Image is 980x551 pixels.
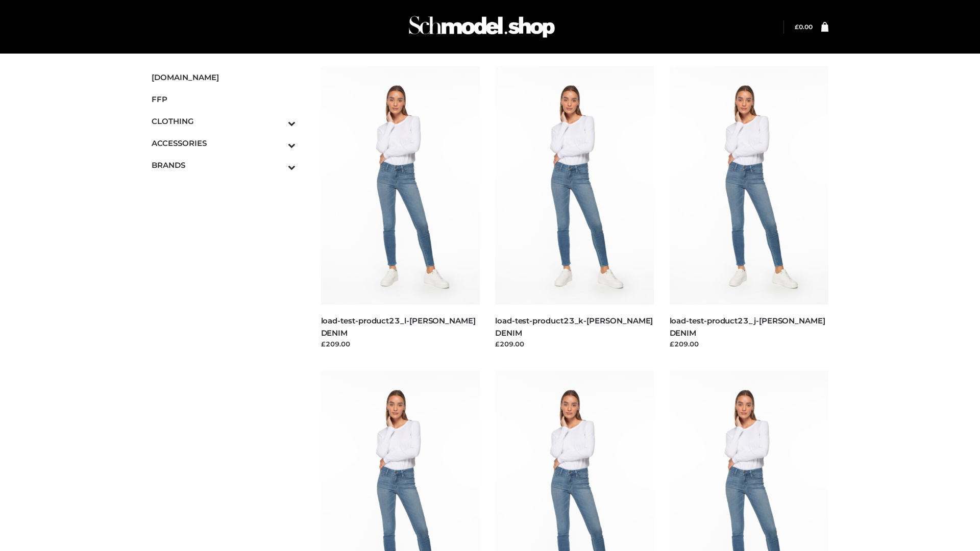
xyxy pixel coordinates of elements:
div: £209.00 [670,339,829,349]
a: load-test-product23_l-[PERSON_NAME] DENIM [321,316,476,337]
span: FFP [152,93,296,105]
a: CLOTHINGToggle Submenu [152,110,296,132]
span: BRANDS [152,159,296,171]
a: load-test-product23_j-[PERSON_NAME] DENIM [670,316,825,337]
img: Schmodel Admin 964 [405,7,558,47]
div: £209.00 [321,339,480,349]
div: £209.00 [495,339,654,349]
button: Toggle Submenu [260,154,296,176]
a: BRANDSToggle Submenu [152,154,296,176]
button: Toggle Submenu [260,132,296,154]
a: ACCESSORIESToggle Submenu [152,132,296,154]
span: ACCESSORIES [152,137,296,149]
a: FFP [152,88,296,110]
a: £0.00 [795,23,813,31]
bdi: 0.00 [795,23,813,31]
span: [DOMAIN_NAME] [152,71,296,83]
span: £ [795,23,799,31]
button: Toggle Submenu [260,110,296,132]
span: CLOTHING [152,115,296,127]
a: load-test-product23_k-[PERSON_NAME] DENIM [495,316,653,337]
a: [DOMAIN_NAME] [152,66,296,88]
